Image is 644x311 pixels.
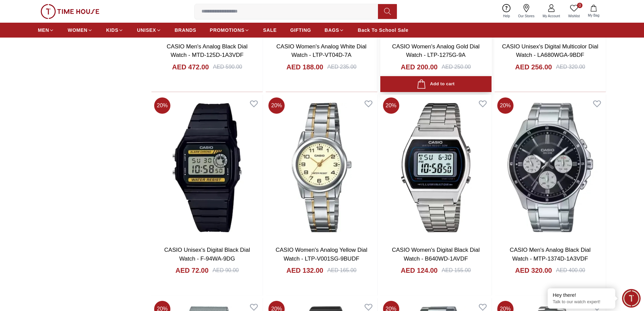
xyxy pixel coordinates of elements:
[392,43,480,59] a: CASIO Women's Analog Gold Dial Watch - LTP-1275G-9A
[495,95,606,240] img: CASIO Men's Analog Black Dial Watch - MTP-1374D-1A3VDF
[325,24,344,36] a: BAGS
[68,27,88,34] span: WOMEN
[175,266,209,275] h4: AED 72.00
[327,266,356,274] div: AED 165.00
[175,24,196,36] a: BRANDS
[286,62,323,72] h4: AED 188.00
[154,97,170,114] span: 20 %
[38,24,54,36] a: MEN
[515,266,552,275] h4: AED 320.00
[106,27,118,34] span: KIDS
[499,3,514,20] a: Help
[41,4,99,19] img: ...
[213,63,242,71] div: AED 590.00
[263,27,277,34] span: SALE
[401,62,438,72] h4: AED 200.00
[327,63,356,71] div: AED 235.00
[210,27,245,34] span: PROMOTIONS
[497,97,514,114] span: 20 %
[106,24,123,36] a: KIDS
[392,247,480,262] a: CASIO Women's Digital Black Dial Watch - B640WD-1AVDF
[401,266,438,275] h4: AED 124.00
[417,80,454,89] div: Add to cart
[500,14,513,19] span: Help
[68,24,93,36] a: WOMEN
[290,27,311,34] span: GIFTING
[553,299,610,305] p: Talk to our watch expert!
[553,292,610,298] div: Hey there!
[172,62,209,72] h4: AED 472.00
[290,24,311,36] a: GIFTING
[584,3,603,19] button: My Bag
[510,247,591,262] a: CASIO Men's Analog Black Dial Watch - MTP-1374D-1A3VDF
[277,43,367,59] a: CASIO Women's Analog White Dial Watch - LTP-VT04D-7A
[556,266,585,274] div: AED 400.00
[577,3,582,8] span: 0
[358,27,408,34] span: Back To School Sale
[137,27,156,34] span: UNISEX
[167,43,247,59] a: CASIO Men's Analog Black Dial Watch - MTD-125D-1A3VDF
[516,14,537,19] span: Our Stores
[442,63,471,71] div: AED 250.00
[137,24,161,36] a: UNISEX
[266,95,377,240] img: CASIO Women's Analog Yellow Dial Watch - LTP-V001SG-9BUDF
[556,63,585,71] div: AED 320.00
[380,76,492,92] button: Add to cart
[286,266,323,275] h4: AED 132.00
[540,14,563,19] span: My Account
[175,27,196,34] span: BRANDS
[502,43,598,59] a: CASIO Unisex's Digital Multicolor Dial Watch - LA680WGA-9BDF
[514,3,539,20] a: Our Stores
[268,97,285,114] span: 20 %
[263,24,277,36] a: SALE
[622,289,641,308] div: Chat Widget
[210,24,250,36] a: PROMOTIONS
[442,266,471,274] div: AED 155.00
[213,266,239,274] div: AED 90.00
[151,95,263,240] img: CASIO Unisex's Digital Black Dial Watch - F-94WA-9DG
[164,247,250,262] a: CASIO Unisex's Digital Black Dial Watch - F-94WA-9DG
[585,13,602,18] span: My Bag
[515,62,552,72] h4: AED 256.00
[358,24,408,36] a: Back To School Sale
[383,97,399,114] span: 20 %
[380,95,492,240] img: CASIO Women's Digital Black Dial Watch - B640WD-1AVDF
[276,247,367,262] a: CASIO Women's Analog Yellow Dial Watch - LTP-V001SG-9BUDF
[325,27,339,34] span: BAGS
[564,3,584,20] a: 0Wishlist
[38,27,49,34] span: MEN
[566,14,582,19] span: Wishlist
